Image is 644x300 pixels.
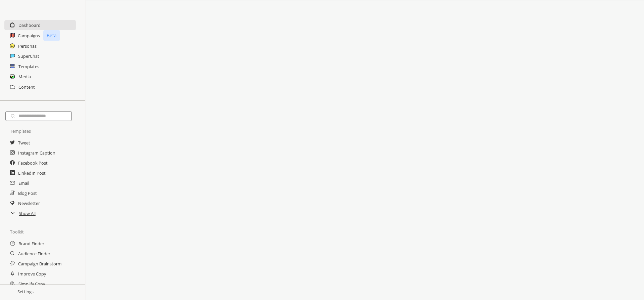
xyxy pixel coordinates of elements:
[18,82,35,92] a: Content
[18,269,46,279] a: Improve Copy
[18,41,37,51] a: Personas
[43,30,60,41] p: Beta
[18,148,55,158] a: Instagram Caption
[18,51,39,61] a: SuperChat
[10,290,14,294] img: Close
[18,20,41,30] a: Dashboard
[18,198,40,208] a: Newsletter
[18,188,37,198] a: Blog Post
[18,61,39,72] a: Templates
[18,279,45,289] a: Simplify Copy
[18,249,50,259] a: Audience Finder
[18,31,40,41] a: Campaigns
[10,3,73,17] img: Close
[18,168,46,178] a: LinkedIn Post
[291,117,439,184] img: Close
[18,138,30,148] a: Tweet
[18,178,29,188] a: Email
[19,208,36,218] a: Show All
[18,72,31,82] a: Media
[18,158,48,168] a: Facebook Post
[18,259,62,269] a: Campaign Brainstorm
[18,239,44,249] a: Brand Finder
